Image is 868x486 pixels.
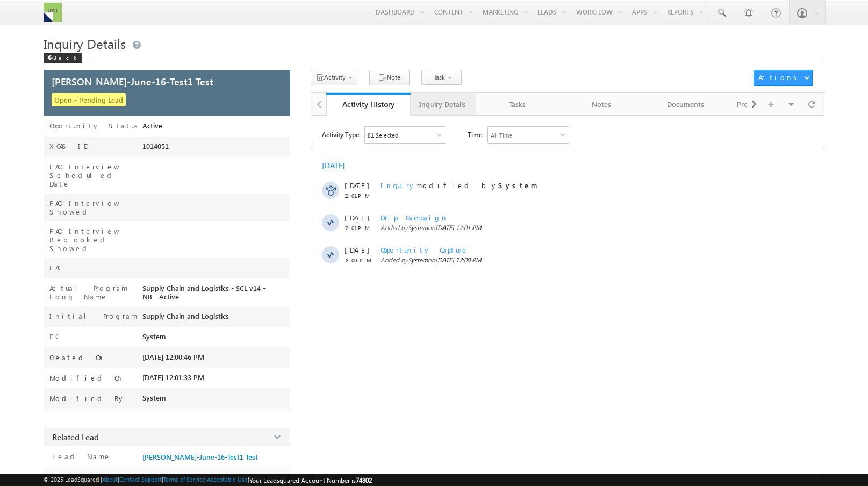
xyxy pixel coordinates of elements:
[49,394,125,403] label: Modified By
[44,3,62,22] img: Custom Logo
[49,142,88,151] label: XCAS ID
[52,432,99,442] span: Related Lead
[484,98,550,111] div: Tasks
[434,73,445,81] span: Task
[345,245,369,254] span: [DATE]
[498,181,537,190] strong: System
[322,160,357,170] div: [DATE]
[44,35,126,52] span: Inquiry Details
[49,374,124,382] label: Modified On
[49,199,142,216] label: FAO Interview Showed
[568,98,634,111] div: Notes
[652,98,719,111] div: Documents
[491,132,512,139] div: All Time
[49,162,142,188] label: FAO Interview Scheduled Date
[345,192,377,199] span: 12:01 PM
[381,224,783,232] span: Added by on
[311,70,357,85] button: Activity
[435,256,482,264] span: [DATE] 12:00 PM
[142,453,258,461] a: [PERSON_NAME]-June-16-Test1 Test
[142,142,169,151] span: 1014051
[142,373,204,382] span: [DATE] 12:01:33 PM
[119,476,162,483] a: Contact Support
[142,332,166,341] span: System
[249,476,372,484] span: Your Leadsquared Account Number is
[49,353,105,362] label: Created On
[728,93,813,115] li: Program Fees and Splits
[408,224,428,232] span: System
[381,245,469,254] span: Opportunity Capture
[44,53,82,63] div: Back
[381,213,448,222] span: Drip Campaign
[737,98,803,111] div: Program Fees and Splits
[49,312,138,320] label: Initial Program
[411,93,476,116] a: Inquiry Details
[49,472,118,481] label: Lead Stage
[102,476,118,483] a: About
[345,213,369,222] span: [DATE]
[381,181,416,190] span: Inquiry
[468,126,482,142] span: Time
[356,476,372,484] span: 74802
[49,121,142,130] label: Opportunity Status
[408,256,428,264] span: System
[52,93,126,106] span: Open - Pending Lead
[368,132,398,139] div: 81 Selected
[49,263,60,272] label: FAO
[322,126,359,142] span: Activity Type
[49,284,142,301] label: Actual Program Long Name
[334,99,403,109] div: Activity History
[49,452,111,461] label: Lead Name
[435,224,482,232] span: [DATE] 12:01 PM
[419,98,466,111] div: Inquiry Details
[345,225,377,231] span: 12:01 PM
[142,284,267,301] span: Supply Chain and Logistics - SCL v14 - NB - Active
[728,93,813,116] a: Program Fees and Splits
[49,332,58,341] label: EC
[326,93,411,116] a: Activity History
[44,476,372,484] span: © 2025 LeadSquared | | | | |
[142,394,166,402] span: System
[559,93,644,116] a: Notes
[142,472,186,481] span: Pending Lead
[324,73,346,81] span: Activity
[345,257,377,263] span: 12:00 PM
[52,75,213,88] span: [PERSON_NAME]-June-16-Test1 Test
[369,70,410,85] button: Note
[163,476,205,483] a: Terms of Service
[754,70,813,86] button: Actions
[142,121,162,130] span: Active
[476,93,560,116] a: Tasks
[207,476,248,483] a: Acceptable Use
[345,181,369,190] span: [DATE]
[142,353,204,361] span: [DATE] 12:00:46 PM
[421,70,462,85] button: Task
[49,227,142,253] label: FAO Interview Rebooked Showed
[381,181,537,190] span: modified by
[644,93,728,116] a: Documents
[381,256,783,264] span: Added by on
[142,312,229,320] span: Supply Chain and Logistics
[758,73,801,82] div: Actions
[365,127,446,143] div: Owner Changed,Status Changed,Stage Changed,Source Changed,Notes & 76 more..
